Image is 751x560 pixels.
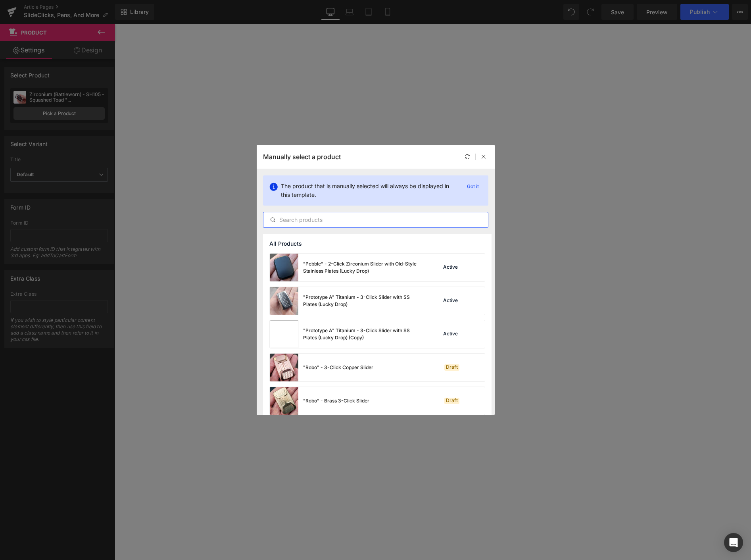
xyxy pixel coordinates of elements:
[303,364,373,371] div: "Robo" - 3-Click Copper Slider
[281,182,457,199] p: The product that is manually selected will always be displayed in this template.
[303,260,422,275] div: "Pebble" - 2-Click Zirconium Slider with Old-Style Stainless Plates (Lucky Drop)
[303,294,422,308] div: "Prototype A" Titanium - 3-Click Slider with SS Plates (Lucky Drop)
[263,234,492,253] div: All Products
[442,264,459,271] div: Active
[303,327,422,341] div: "Prototype A" Titanium - 3-Click Slider with SS Plates (Lucky Drop) (Copy)
[270,254,298,281] img: product-img
[270,387,298,415] img: product-img
[724,533,743,552] div: Open Intercom Messenger
[464,182,482,191] p: Got it
[270,287,298,315] img: product-img
[270,354,298,381] img: product-img
[303,397,369,404] div: "Robo" - Brass 3-Click Slider
[263,153,341,161] p: Manually select a product
[270,320,298,348] img: product-img
[442,331,459,337] div: Active
[444,398,459,404] div: Draft
[442,298,459,304] div: Active
[263,215,488,225] input: Search products
[444,364,459,371] div: Draft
